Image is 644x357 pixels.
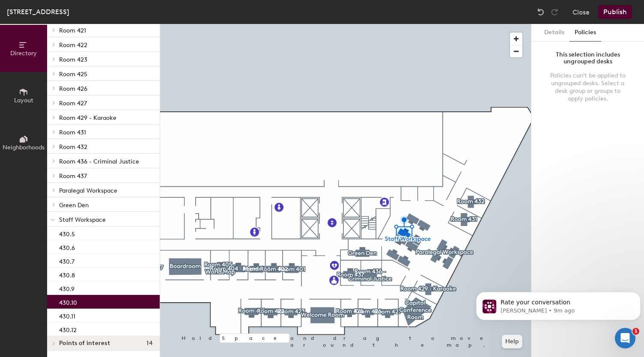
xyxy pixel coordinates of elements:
[59,242,75,252] p: 430.6
[59,114,116,122] span: Room 429 - Karaoke
[539,24,569,42] button: Details
[632,328,639,335] span: 1
[59,85,87,92] span: Room 426
[14,97,33,104] span: Layout
[59,283,75,293] p: 430.9
[59,56,87,63] span: Room 423
[146,340,153,347] span: 14
[59,228,75,238] p: 430.5
[59,216,106,223] span: Staff Workspace
[549,72,627,103] div: Policies can't be applied to ungrouped desks. Select a desk group or groups to apply policies.
[59,187,117,194] span: Paralegal Workspace
[537,8,545,16] img: Undo
[550,8,559,16] img: Redo
[549,51,627,65] div: This selection includes ungrouped desks
[3,144,45,151] span: Neighborhoods
[10,50,37,57] span: Directory
[59,202,89,209] span: Green Den
[473,274,644,334] iframe: Intercom notifications message
[59,129,86,136] span: Room 431
[59,27,86,34] span: Room 421
[59,173,87,180] span: Room 437
[598,5,632,19] button: Publish
[59,143,87,151] span: Room 432
[59,340,110,347] span: Points of interest
[59,269,75,279] p: 430.8
[59,324,77,334] p: 430.12
[59,42,87,49] span: Room 422
[59,256,75,265] p: 430.7
[59,297,77,306] p: 430.10
[59,100,87,107] span: Room 427
[502,335,522,348] button: Help
[615,328,635,348] iframe: Intercom live chat
[59,310,75,320] p: 430.11
[569,24,601,42] button: Policies
[572,5,590,19] button: Close
[7,6,69,17] div: [STREET_ADDRESS]
[59,71,87,78] span: Room 425
[59,158,139,165] span: Room 436 - Criminal Justice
